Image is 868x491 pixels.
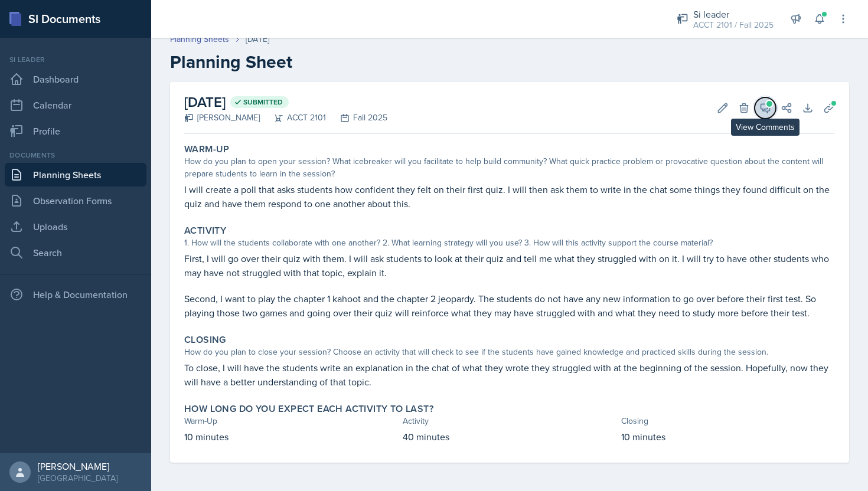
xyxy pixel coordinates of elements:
[184,403,433,415] label: How long do you expect each activity to last?
[38,472,118,484] div: [GEOGRAPHIC_DATA]
[184,361,835,389] p: To close, I will have the students write an explanation in the chat of what they wrote they strug...
[5,241,146,264] a: Search
[5,189,146,212] a: Observation Forms
[621,415,835,427] div: Closing
[184,415,398,427] div: Warm-Up
[693,7,774,21] div: Si leader
[403,430,616,444] p: 40 minutes
[184,91,387,113] h2: [DATE]
[621,430,835,444] p: 10 minutes
[184,225,226,237] label: Activity
[184,112,260,124] div: [PERSON_NAME]
[5,163,146,186] a: Planning Sheets
[5,67,146,91] a: Dashboard
[184,334,226,346] label: Closing
[403,415,616,427] div: Activity
[5,150,146,161] div: Documents
[184,237,835,249] div: 1. How will the students collaborate with one another? 2. What learning strategy will you use? 3....
[260,112,326,124] div: ACCT 2101
[184,155,835,180] div: How do you plan to open your session? What icebreaker will you facilitate to help build community...
[246,33,269,45] div: [DATE]
[38,460,118,472] div: [PERSON_NAME]
[5,215,146,238] a: Uploads
[170,51,849,73] h2: Planning Sheet
[5,283,146,306] div: Help & Documentation
[184,182,835,211] p: I will create a poll that asks students how confident they felt on their first quiz. I will then ...
[184,292,835,320] p: Second, I want to play the chapter 1 kahoot and the chapter 2 jeopardy. The students do not have ...
[5,54,146,65] div: Si leader
[184,143,230,155] label: Warm-Up
[693,19,774,31] div: ACCT 2101 / Fall 2025
[184,430,398,444] p: 10 minutes
[326,112,387,124] div: Fall 2025
[755,97,776,119] button: View Comments
[243,97,283,107] span: Submitted
[170,33,229,45] a: Planning Sheets
[184,251,835,280] p: First, I will go over their quiz with them. I will ask students to look at their quiz and tell me...
[5,119,146,143] a: Profile
[184,346,835,358] div: How do you plan to close your session? Choose an activity that will check to see if the students ...
[5,93,146,117] a: Calendar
